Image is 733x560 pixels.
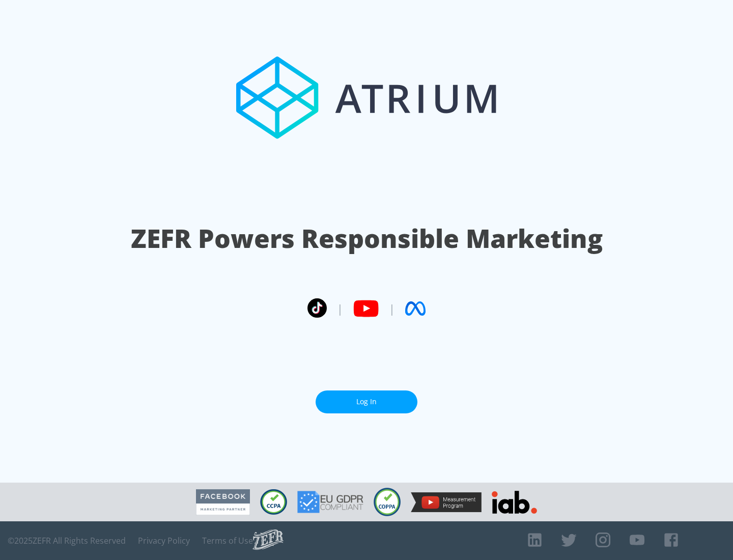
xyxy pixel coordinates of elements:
img: IAB [492,491,537,514]
h1: ZEFR Powers Responsible Marketing [131,221,603,256]
img: YouTube Measurement Program [411,492,482,512]
span: | [389,301,395,316]
img: Facebook Marketing Partner [196,489,250,515]
a: Log In [316,390,417,413]
a: Terms of Use [202,536,253,546]
a: Privacy Policy [138,536,190,546]
img: CCPA Compliant [260,489,287,515]
img: COPPA Compliant [374,488,401,516]
img: GDPR Compliant [297,491,363,513]
span: | [337,301,343,316]
span: © 2025 ZEFR All Rights Reserved [8,536,126,546]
